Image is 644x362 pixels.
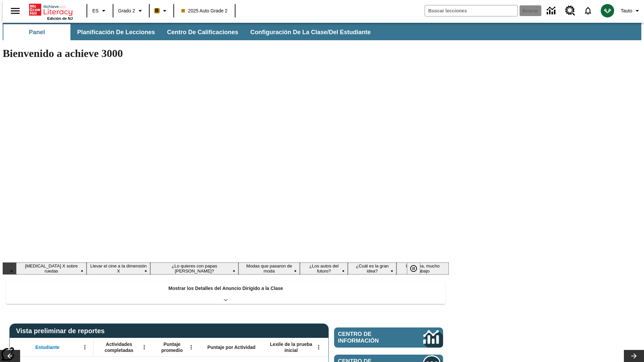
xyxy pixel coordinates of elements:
button: Escoja un nuevo avatar [597,2,618,19]
button: Diapositiva 3 ¿Lo quieres con papas fritas? [150,262,238,275]
p: Mostrar los Detalles del Anuncio Dirigido a la Clase [168,285,283,292]
button: Diapositiva 7 Una idea, mucho trabajo [396,262,449,275]
button: Abrir el menú lateral [5,1,25,21]
div: Pausar [407,262,427,275]
div: Subbarra de navegación [3,24,377,40]
span: Lexile de la prueba inicial [267,341,316,353]
button: Panel [3,24,70,40]
span: B [155,6,159,15]
button: Abrir menú [186,342,196,352]
h1: Bienvenido a achieve 3000 [3,47,449,60]
span: Estudiante [36,344,60,350]
div: Subbarra de navegación [3,23,641,40]
button: Diapositiva 2 Llevar el cine a la dimensión X [87,262,150,275]
button: Pausar [407,262,420,275]
a: Centro de recursos, Se abrirá en una pestaña nueva. [561,2,579,20]
button: Diapositiva 1 Rayos X sobre ruedas [16,262,87,275]
img: avatar image [601,4,614,17]
button: Diapositiva 5 ¿Los autos del futuro? [300,262,348,275]
span: Actividades completadas [97,341,141,353]
span: Edición de NJ [47,16,73,20]
span: Tauto [621,7,632,14]
button: Planificación de lecciones [72,24,160,40]
a: Centro de información [334,327,443,348]
button: Diapositiva 4 Modas que pasaron de moda [238,262,300,275]
span: ES [92,7,99,14]
button: Grado: Grado 2, Elige un grado [115,5,147,17]
input: Buscar campo [425,5,518,16]
button: Abrir menú [139,342,149,352]
button: Centro de calificaciones [162,24,244,40]
button: Diapositiva 6 ¿Cuál es la gran idea? [348,262,396,275]
a: Portada [29,3,73,16]
span: Puntaje por Actividad [207,344,255,350]
div: Portada [29,2,73,20]
div: Mostrar los Detalles del Anuncio Dirigido a la Clase [6,281,445,304]
button: Abrir menú [80,342,90,352]
span: Grado 2 [118,7,135,14]
button: Abrir menú [314,342,324,352]
button: Lenguaje: ES, Selecciona un idioma [89,5,111,17]
span: Puntaje promedio [156,341,188,353]
span: Centro de información [338,331,401,344]
button: Configuración de la clase/del estudiante [245,24,376,40]
a: Notificaciones [579,2,597,19]
button: Perfil/Configuración [618,5,644,17]
span: Vista preliminar de reportes [16,327,108,335]
button: Carrusel de lecciones, seguir [624,350,644,362]
span: 2025 Auto Grade 2 [181,7,228,14]
button: Boost El color de la clase es anaranjado claro. Cambiar el color de la clase. [152,5,171,17]
a: Centro de información [543,2,561,20]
